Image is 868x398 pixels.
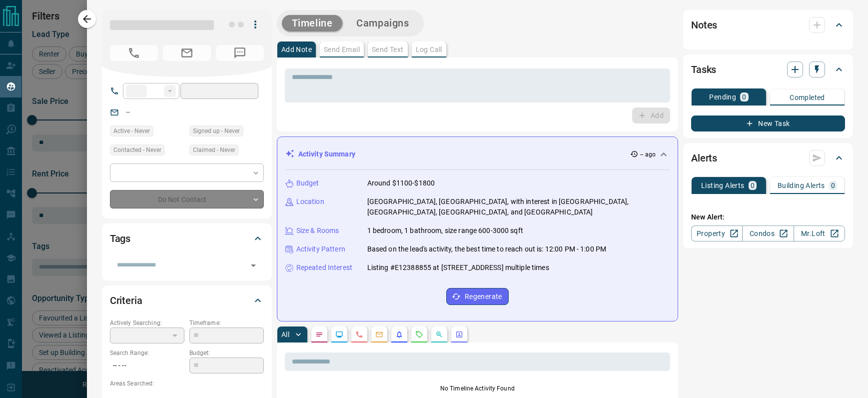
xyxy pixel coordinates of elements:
[285,145,670,163] div: Activity Summary-- ago
[375,330,383,338] svg: Emails
[640,150,656,159] p: -- ago
[246,258,260,272] button: Open
[742,93,746,100] p: 0
[296,178,319,188] p: Budget
[110,318,184,327] p: Actively Searching:
[435,330,443,338] svg: Opportunities
[189,318,264,327] p: Timeframe:
[691,150,717,166] h2: Alerts
[110,379,264,388] p: Areas Searched:
[455,330,463,338] svg: Agent Actions
[367,178,435,188] p: Around $1100-$1800
[355,330,363,338] svg: Calls
[691,115,845,131] button: New Task
[193,126,240,136] span: Signed up - Never
[691,212,845,222] p: New Alert:
[110,288,264,312] div: Criteria
[701,182,745,189] p: Listing Alerts
[110,226,264,250] div: Tags
[163,45,211,61] span: No Email
[691,57,845,81] div: Tasks
[831,182,835,189] p: 0
[367,244,606,254] p: Based on the lead's activity, the best time to reach out is: 12:00 PM - 1:00 PM
[395,330,403,338] svg: Listing Alerts
[110,357,184,374] p: -- - --
[110,190,264,208] div: Do Not Contact
[281,331,289,338] p: All
[113,145,161,155] span: Contacted - Never
[794,225,845,241] a: Mr.Loft
[110,45,158,61] span: No Number
[126,108,130,116] a: --
[691,61,716,77] h2: Tasks
[296,196,324,207] p: Location
[296,262,352,273] p: Repeated Interest
[189,348,264,357] p: Budget:
[415,330,423,338] svg: Requests
[285,384,670,393] p: No Timeline Activity Found
[346,15,419,31] button: Campaigns
[790,94,825,101] p: Completed
[282,15,343,31] button: Timeline
[298,149,355,159] p: Activity Summary
[367,262,549,273] p: Listing #E12388855 at [STREET_ADDRESS] multiple times
[193,145,235,155] span: Claimed - Never
[751,182,755,189] p: 0
[742,225,794,241] a: Condos
[691,13,845,37] div: Notes
[315,330,323,338] svg: Notes
[110,230,130,246] h2: Tags
[281,46,312,53] p: Add Note
[335,330,343,338] svg: Lead Browsing Activity
[216,45,264,61] span: No Number
[110,292,142,308] h2: Criteria
[367,225,523,236] p: 1 bedroom, 1 bathroom, size range 600-3000 sqft
[778,182,825,189] p: Building Alerts
[367,196,670,217] p: [GEOGRAPHIC_DATA], [GEOGRAPHIC_DATA], with interest in [GEOGRAPHIC_DATA], [GEOGRAPHIC_DATA], [GEO...
[709,93,736,100] p: Pending
[296,244,345,254] p: Activity Pattern
[691,225,743,241] a: Property
[296,225,339,236] p: Size & Rooms
[691,146,845,170] div: Alerts
[110,348,184,357] p: Search Range:
[446,288,509,305] button: Regenerate
[691,17,717,33] h2: Notes
[113,126,150,136] span: Active - Never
